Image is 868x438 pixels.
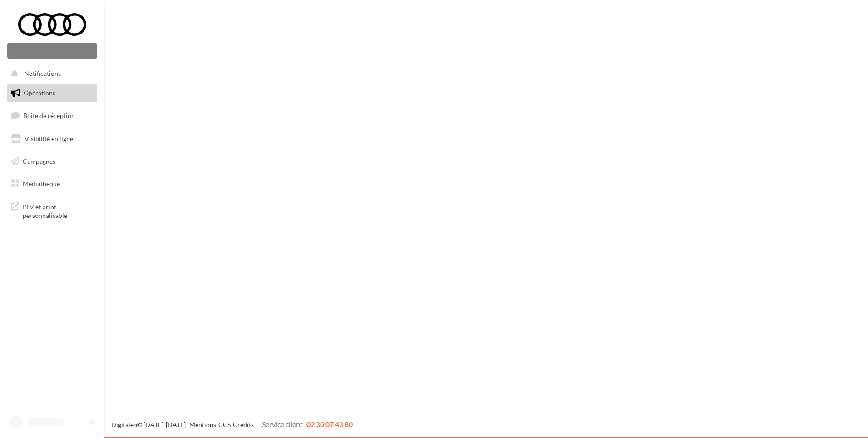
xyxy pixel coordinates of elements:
[5,106,99,125] a: Boîte de réception
[5,129,99,148] a: Visibilité en ligne
[7,43,97,59] div: Nouvelle campagne
[233,421,254,428] a: Crédits
[25,135,73,143] span: Visibilité en ligne
[262,420,303,428] span: Service client
[24,89,55,97] span: Opérations
[24,70,61,78] span: Notifications
[23,201,94,220] span: PLV et print personnalisable
[111,421,137,428] a: Digitaleo
[5,152,99,171] a: Campagnes
[111,421,353,428] span: © [DATE]-[DATE] - - -
[5,174,99,193] a: Médiathèque
[218,421,231,428] a: CGS
[5,84,99,103] a: Opérations
[189,421,216,428] a: Mentions
[5,197,99,224] a: PLV et print personnalisable
[23,112,75,119] span: Boîte de réception
[23,180,60,187] span: Médiathèque
[23,157,55,165] span: Campagnes
[306,420,353,428] span: 02 30 07 43 80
